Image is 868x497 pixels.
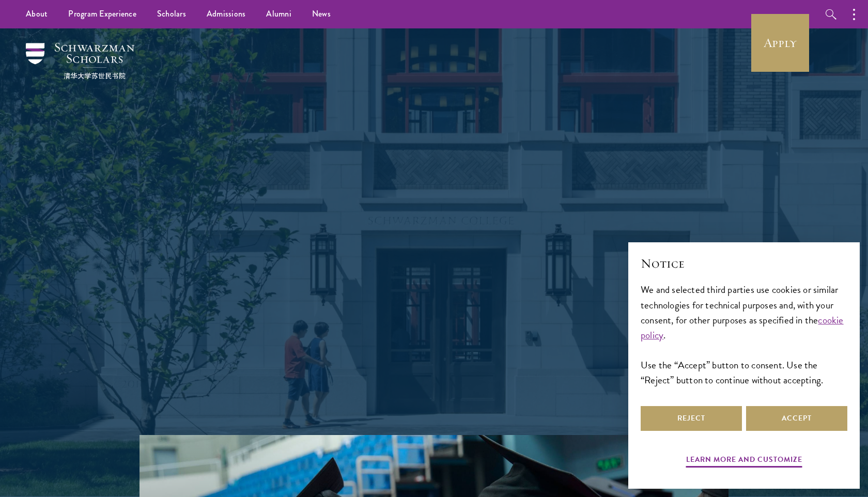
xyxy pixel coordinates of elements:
button: Reject [641,406,742,431]
img: Schwarzman Scholars [26,43,134,79]
div: We and selected third parties use cookies or similar technologies for technical purposes and, wit... [641,282,847,387]
p: Schwarzman Scholars is a prestigious one-year, fully funded master’s program in global affairs at... [248,215,620,339]
a: cookie policy [641,313,844,343]
h2: Notice [641,255,847,272]
button: Accept [746,406,847,431]
button: Learn more and customize [686,453,802,469]
a: Apply [751,14,809,72]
